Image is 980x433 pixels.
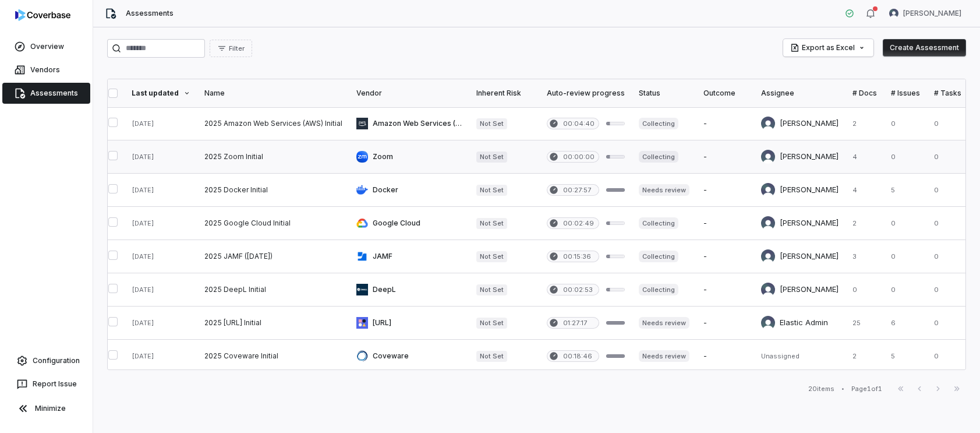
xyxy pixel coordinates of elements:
span: Minimize [35,404,66,413]
button: Report Issue [5,374,88,395]
span: Assessments [126,9,174,18]
div: 20 items [808,385,834,393]
div: Auto-review progress [547,89,625,98]
div: Assignee [761,89,839,98]
img: Christine Bocci avatar [761,150,775,164]
div: # Tasks [934,89,961,98]
img: Kim Kambarami avatar [889,9,898,18]
img: logo-D7KZi-bG.svg [15,9,70,21]
td: - [696,107,754,140]
a: Assessments [2,83,90,104]
img: Christine Bocci avatar [761,216,775,230]
td: - [696,174,754,207]
td: - [696,340,754,373]
a: Configuration [5,350,88,371]
img: Christine Bocci avatar [761,117,775,131]
td: - [696,273,754,307]
img: Elastic Admin avatar [761,316,775,330]
img: Kim Kambarami avatar [761,183,775,197]
td: - [696,207,754,240]
button: Filter [210,40,252,57]
a: Vendors [2,59,90,80]
button: Minimize [5,397,88,420]
div: • [841,385,844,393]
span: Overview [30,42,64,51]
div: Page 1 of 1 [851,385,882,393]
span: Report Issue [33,379,77,389]
td: - [696,240,754,273]
button: Export as Excel [783,39,873,57]
div: # Docs [852,89,877,98]
span: Assessments [30,89,78,98]
span: Configuration [33,356,80,365]
td: - [696,140,754,174]
button: Kim Kambarami avatar[PERSON_NAME] [882,5,968,22]
div: Vendor [356,89,462,98]
td: - [696,307,754,340]
img: Christine Bocci avatar [761,249,775,263]
button: Create Assessment [883,39,966,57]
span: Filter [229,44,245,53]
div: Last updated [132,89,190,98]
div: Outcome [703,89,747,98]
div: # Issues [891,89,920,98]
span: [PERSON_NAME] [903,9,961,18]
div: Status [639,89,689,98]
a: Overview [2,36,90,57]
div: Inherent Risk [476,89,533,98]
span: Vendors [30,65,60,75]
img: Kim Kambarami avatar [761,283,775,297]
div: Name [204,89,342,98]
